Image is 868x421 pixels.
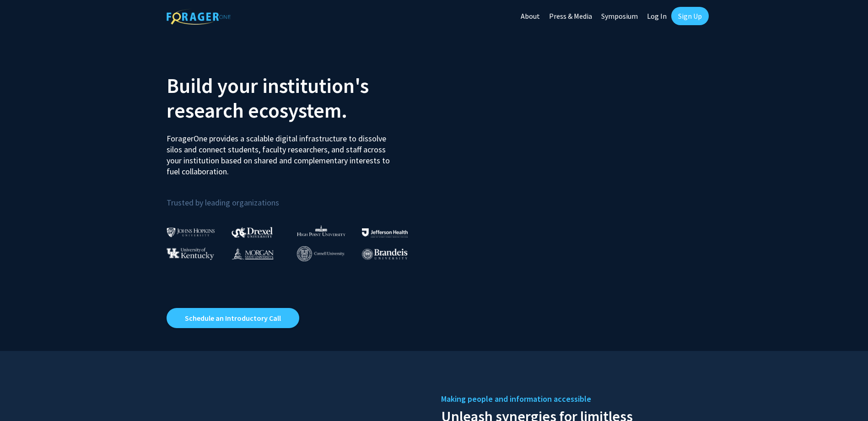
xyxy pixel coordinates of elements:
[167,227,215,237] img: Johns Hopkins University
[232,227,273,237] img: Drexel University
[167,248,214,260] img: University of Kentucky
[167,126,396,177] p: ForagerOne provides a scalable digital infrastructure to dissolve silos and connect students, fac...
[167,73,427,123] h2: Build your institution's research ecosystem.
[441,392,702,406] h5: Making people and information accessible
[362,248,408,260] img: Brandeis University
[671,7,709,25] a: Sign Up
[297,225,345,236] img: High Point University
[232,248,274,259] img: Morgan State University
[362,228,408,237] img: Thomas Jefferson University
[167,9,231,25] img: ForagerOne Logo
[297,246,345,261] img: Cornell University
[167,184,427,210] p: Trusted by leading organizations
[167,308,299,328] a: Opens in a new tab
